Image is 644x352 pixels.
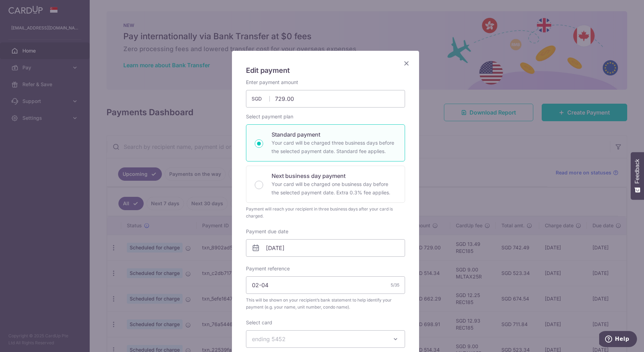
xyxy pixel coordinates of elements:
[272,130,396,139] p: Standard payment
[391,282,399,289] div: 5/35
[246,239,405,257] input: DD / MM / YYYY
[272,139,396,156] p: Your card will be charged three business days before the selected payment date. Standard fee appl...
[246,228,288,235] label: Payment due date
[246,113,293,120] label: Select payment plan
[246,90,405,108] input: 0.00
[634,159,640,184] span: Feedback
[402,59,411,68] button: Close
[631,152,644,200] button: Feedback - Show survey
[272,172,396,180] p: Next business day payment
[246,206,405,220] div: Payment will reach your recipient in three business days after your card is charged.
[252,95,270,102] span: SGD
[246,65,405,76] h5: Edit payment
[246,265,290,272] label: Payment reference
[246,330,405,348] button: ending 5452
[246,297,405,311] span: This will be shown on your recipient’s bank statement to help identify your payment (e.g. your na...
[246,79,298,86] label: Enter payment amount
[272,180,396,197] p: Your card will be charged one business day before the selected payment date. Extra 0.3% fee applies.
[246,319,272,326] label: Select card
[252,336,286,343] span: ending 5452
[599,331,637,348] iframe: Opens a widget where you can find more information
